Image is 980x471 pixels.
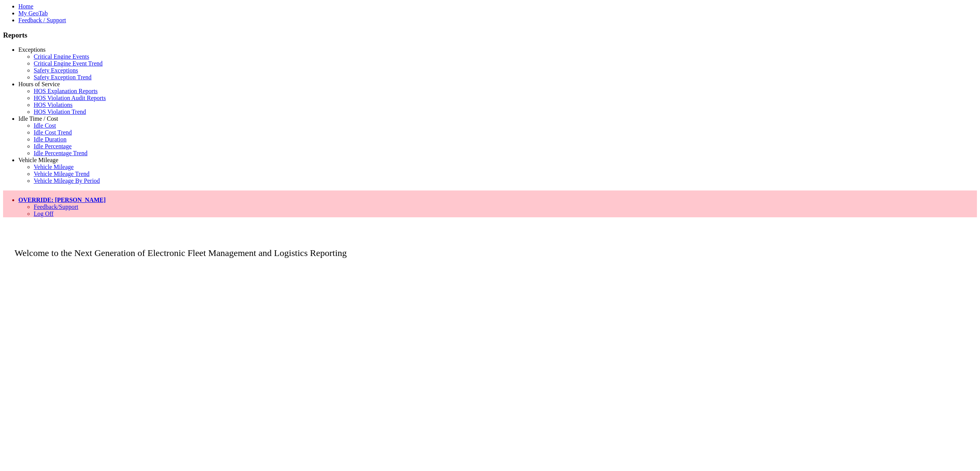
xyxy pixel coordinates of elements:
[18,157,58,163] a: Vehicle Mileage
[34,136,67,143] a: Idle Duration
[18,115,58,122] a: Idle Time / Cost
[34,122,56,129] a: Idle Cost
[34,95,106,101] a: HOS Violation Audit Reports
[3,236,977,258] p: Welcome to the Next Generation of Electronic Fleet Management and Logistics Reporting
[18,197,106,203] a: OVERRIDE: [PERSON_NAME]
[18,3,33,10] a: Home
[34,60,103,67] a: Critical Engine Event Trend
[34,210,54,217] a: Log Off
[34,74,91,80] a: Safety Exception Trend
[34,164,73,170] a: Vehicle Mileage
[34,129,72,136] a: Idle Cost Trend
[34,177,100,184] a: Vehicle Mileage By Period
[34,203,78,210] a: Feedback/Support
[34,143,72,149] a: Idle Percentage
[34,102,72,108] a: HOS Violations
[3,31,977,39] h3: Reports
[18,46,46,53] a: Exceptions
[34,171,90,177] a: Vehicle Mileage Trend
[34,108,86,115] a: HOS Violation Trend
[34,67,78,74] a: Safety Exceptions
[34,88,98,94] a: HOS Explanation Reports
[18,17,66,23] a: Feedback / Support
[34,150,87,156] a: Idle Percentage Trend
[18,10,48,16] a: My GeoTab
[34,53,89,60] a: Critical Engine Events
[18,81,60,87] a: Hours of Service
